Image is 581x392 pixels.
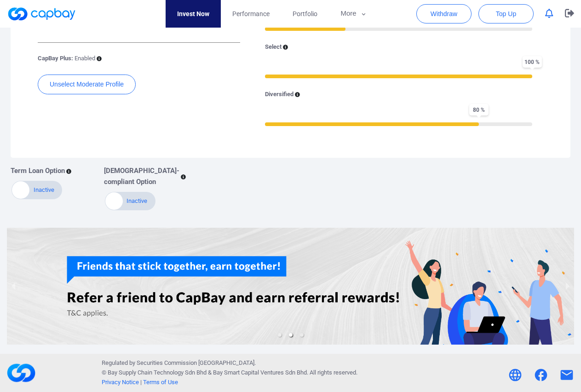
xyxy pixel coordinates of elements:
[155,17,184,30] span: <1.6%
[478,4,534,23] button: Top Up
[289,333,293,337] li: slide item 2
[496,9,516,18] span: Top Up
[265,90,293,99] p: Diversified
[561,228,574,345] button: next slide / item
[104,165,179,187] p: [DEMOGRAPHIC_DATA]-compliant Option
[102,358,357,387] p: Regulated by Securities Commission [GEOGRAPHIC_DATA]. © Bay Supply Chain Technology Sdn Bhd & . A...
[38,54,95,63] p: CapBay Plus:
[416,4,472,23] button: Withdraw
[278,333,282,337] li: slide item 1
[102,379,139,386] a: Privacy Notice
[11,165,65,176] p: Term Loan Option
[300,333,304,337] li: slide item 3
[293,9,317,19] span: Portfolio
[38,75,136,94] button: Unselect Moderate Profile
[232,9,270,19] span: Performance
[7,228,20,345] button: previous slide / item
[213,369,307,376] span: Bay Smart Capital Ventures Sdn Bhd
[75,55,95,62] span: Enabled
[7,359,35,387] img: footerLogo
[469,104,489,115] span: 80 %
[265,42,282,52] p: Select
[143,379,178,386] a: Terms of Use
[523,56,542,68] span: 100 %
